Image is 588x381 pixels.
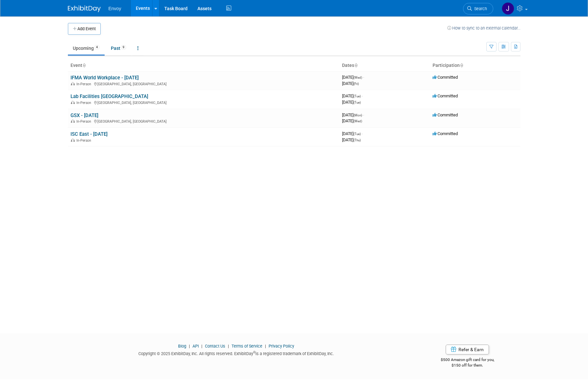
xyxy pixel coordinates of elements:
span: In-Person [76,101,93,105]
a: Refer & Earn [446,345,489,354]
span: In-Person [76,82,93,86]
a: Blog [178,344,186,349]
img: In-Person Event [71,101,75,104]
a: GSX - [DATE] [71,112,98,118]
sup: ® [253,351,255,354]
span: (Tue) [354,94,361,98]
span: [DATE] [342,118,362,123]
a: Sort by Participation Type [460,63,463,68]
span: (Tue) [354,101,361,104]
div: $500 Amazon gift card for you, [415,353,520,368]
a: Sort by Start Date [354,63,357,68]
th: Dates [339,60,430,71]
span: [DATE] [342,93,363,98]
span: (Wed) [354,76,362,79]
a: Terms of Service [232,344,262,349]
img: In-Person Event [71,119,75,123]
span: (Wed) [354,119,362,123]
a: IFMA World Workplace - [DATE] [71,75,139,81]
span: | [187,344,192,349]
span: (Tue) [354,132,361,136]
span: [DATE] [342,131,363,136]
a: Search [463,3,493,14]
th: Event [68,60,339,71]
img: Joanna Zerga [502,2,514,15]
span: Envoy [109,6,121,11]
span: - [363,75,364,80]
a: How to sync to an external calendar... [447,26,520,30]
span: [DATE] [342,112,364,117]
span: | [263,344,268,349]
span: (Mon) [354,113,362,117]
button: Add Event [68,23,101,35]
a: Lab Facilities [GEOGRAPHIC_DATA] [71,93,148,99]
th: Participation [430,60,520,71]
span: [DATE] [342,81,359,86]
span: - [363,112,364,117]
a: Contact Us [205,344,225,349]
img: In-Person Event [71,138,75,142]
div: [GEOGRAPHIC_DATA], [GEOGRAPHIC_DATA] [71,118,337,124]
img: In-Person Event [71,82,75,85]
span: [DATE] [342,100,361,105]
span: [DATE] [342,75,364,80]
span: Committed [433,131,458,136]
span: Committed [433,112,458,117]
img: ExhibitDay [68,6,101,12]
div: [GEOGRAPHIC_DATA], [GEOGRAPHIC_DATA] [71,100,337,105]
span: Committed [433,75,458,80]
span: (Fri) [354,82,359,86]
span: Search [472,6,487,11]
a: ISC East - [DATE] [71,131,108,137]
span: 4 [94,45,100,50]
a: Privacy Policy [269,344,294,349]
div: [GEOGRAPHIC_DATA], [GEOGRAPHIC_DATA] [71,81,337,86]
a: Past9 [106,42,131,54]
a: Sort by Event Name [82,63,86,68]
span: [DATE] [342,137,361,142]
a: API [193,344,199,349]
span: (Thu) [354,138,361,142]
span: Committed [433,93,458,98]
span: In-Person [76,119,93,124]
div: $150 off for them. [415,363,520,368]
span: - [362,131,363,136]
span: | [226,344,231,349]
span: | [200,344,204,349]
a: Upcoming4 [68,42,105,54]
span: In-Person [76,138,93,143]
div: Copyright © 2025 ExhibitDay, Inc. All rights reserved. ExhibitDay is a registered trademark of Ex... [68,349,405,357]
span: 9 [121,45,126,50]
span: - [362,93,363,98]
